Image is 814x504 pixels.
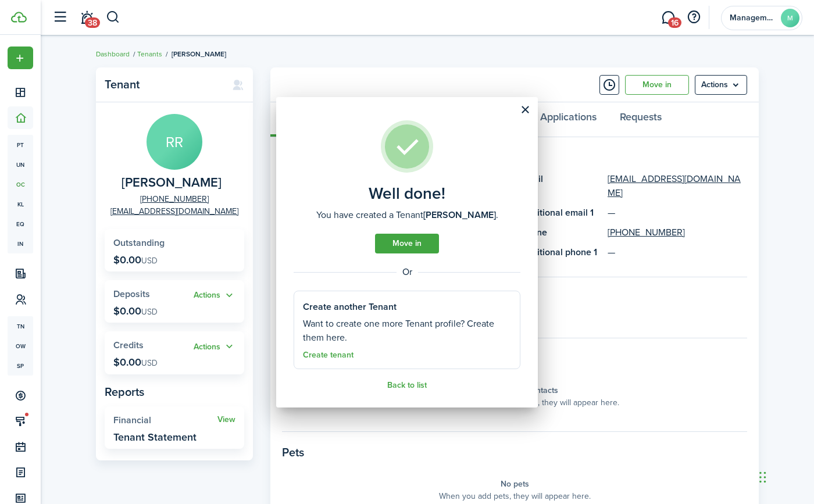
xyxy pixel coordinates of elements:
[303,317,511,345] well-done-section-description: Want to create one more Tenant profile? Create them here.
[423,208,496,221] b: [PERSON_NAME]
[303,300,397,314] well-done-section-title: Create another Tenant
[303,351,354,360] a: Create tenant
[759,460,766,495] div: Drag
[369,184,445,203] well-done-title: Well done!
[515,100,535,120] button: Close modal
[316,208,498,222] well-done-description: You have created a Tenant .
[375,234,439,253] a: Move in
[294,265,520,279] well-done-separator: Or
[387,381,427,390] a: Back to list
[756,448,814,504] iframe: Chat Widget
